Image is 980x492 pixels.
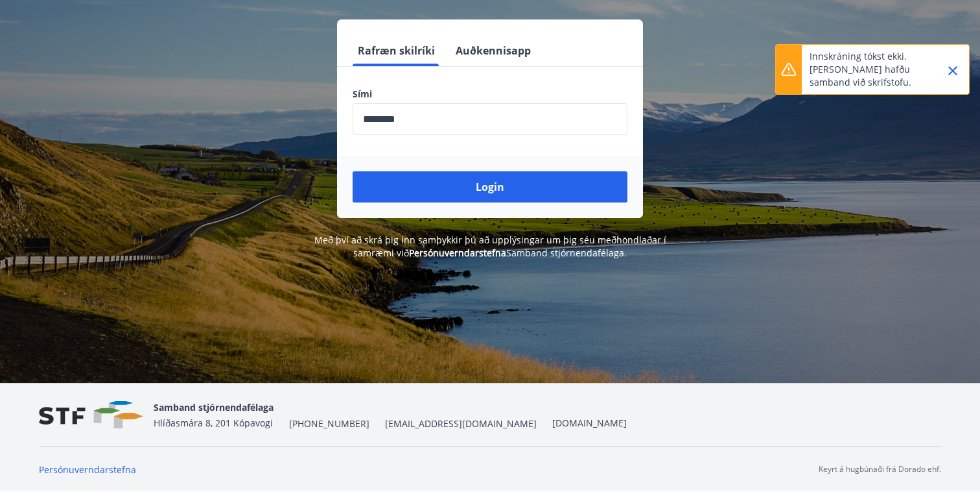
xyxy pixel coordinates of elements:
span: Samband stjórnendafélaga [154,401,274,413]
span: [PHONE_NUMBER] [289,417,369,430]
label: Sími [353,88,627,101]
img: vjCaq2fThgY3EUYqSgpjEiBg6WP39ov69hlhuPVN.png [39,401,143,429]
a: Persónuverndarstefna [409,247,506,259]
button: Login [353,171,627,203]
a: [DOMAIN_NAME] [552,417,627,429]
span: Hlíðasmára 8, 201 Kópavogi [154,417,273,429]
button: Rafræn skilríki [353,35,440,66]
button: Close [942,60,964,82]
button: Auðkennisapp [450,35,536,66]
span: [EMAIL_ADDRESS][DOMAIN_NAME] [385,417,537,430]
p: Innskráning tókst ekki. [PERSON_NAME] hafðu samband við skrifstofu. [810,50,924,89]
a: Persónuverndarstefna [39,463,136,476]
span: Með því að skrá þig inn samþykkir þú að upplýsingar um þig séu meðhöndlaðar í samræmi við Samband... [314,234,666,259]
p: Keyrt á hugbúnaði frá Dorado ehf. [819,463,941,475]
